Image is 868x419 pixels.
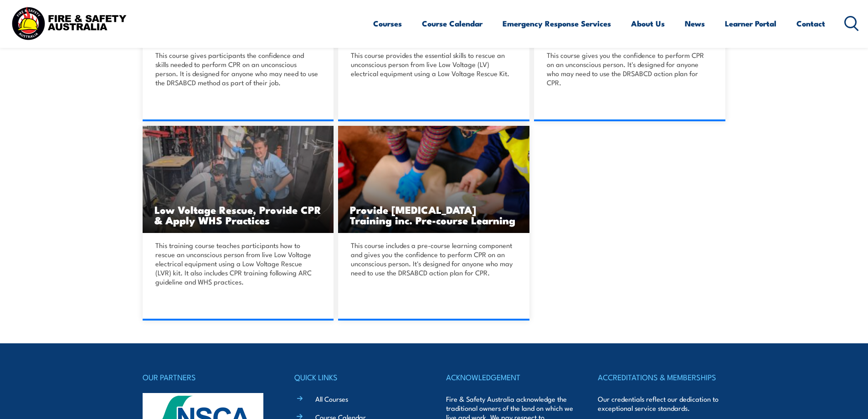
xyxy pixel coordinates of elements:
img: Low Voltage Rescue, Provide CPR & Apply WHS Practices TRAINING [143,126,334,233]
h4: ACKNOWLEDGEMENT [446,371,574,383]
a: All Courses [315,394,348,403]
a: Contact [796,11,825,36]
a: About Us [631,11,665,36]
a: News [685,11,705,36]
p: This course gives participants the confidence and skills needed to perform CPR on an unconscious ... [155,51,318,87]
a: Low Voltage Rescue, Provide CPR & Apply WHS Practices [143,126,334,233]
h3: Low Voltage Rescue, Provide CPR & Apply WHS Practices [154,204,322,225]
a: Course Calendar [422,11,483,36]
p: This training course teaches participants how to rescue an unconscious person from live Low Volta... [155,241,318,286]
a: Learner Portal [725,11,776,36]
p: This course gives you the confidence to perform CPR on an unconscious person. It's designed for a... [547,51,710,87]
p: This course includes a pre-course learning component and gives you the confidence to perform CPR ... [351,241,514,277]
a: Provide [MEDICAL_DATA] Training inc. Pre-course Learning [338,126,529,233]
a: Emergency Response Services [503,11,611,36]
h4: QUICK LINKS [294,371,422,383]
h3: Provide [MEDICAL_DATA] Training inc. Pre-course Learning [350,204,518,225]
h4: ACCREDITATIONS & MEMBERSHIPS [598,371,725,383]
h4: OUR PARTNERS [143,371,270,383]
img: Low Voltage Rescue and Provide CPR [338,126,529,233]
a: Courses [373,11,402,36]
p: This course provides the essential skills to rescue an unconscious person from live Low Voltage (... [351,51,514,78]
p: Our credentials reflect our dedication to exceptional service standards. [598,394,725,413]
